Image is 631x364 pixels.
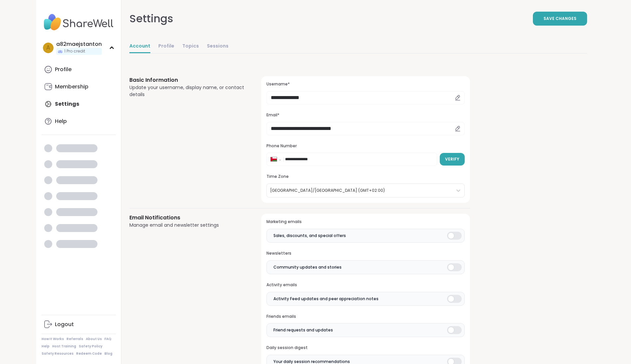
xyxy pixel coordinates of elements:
h3: Basic Information [129,76,245,84]
a: Account [129,40,150,53]
h3: Time Zone [266,174,464,180]
h3: Username* [266,81,464,87]
a: Profile [42,61,116,77]
a: Safety Policy [79,344,102,349]
h3: Email Notifications [129,214,245,222]
a: Safety Resources [42,351,74,356]
div: Logout [55,321,74,328]
a: Blog [104,351,112,356]
a: Profile [158,40,174,53]
button: Save Changes [533,12,587,26]
span: Friend requests and updates [273,327,333,333]
span: 1 Pro credit [64,49,85,54]
span: Community updates and stories [273,264,342,270]
a: Referrals [67,337,83,341]
h3: Email* [266,112,464,118]
div: a82maejstanton [56,41,102,48]
a: How It Works [42,337,64,341]
a: Redeem Code [76,351,102,356]
a: Logout [42,316,116,332]
span: Verify [445,156,459,162]
h3: Friends emails [266,314,464,319]
span: Save Changes [544,16,576,22]
h3: Marketing emails [266,219,464,225]
span: Sales, discounts, and special offers [273,233,346,239]
button: Verify [440,153,465,166]
span: a [46,44,50,52]
div: Update your username, display name, or contact details [129,84,245,98]
div: Manage email and newsletter settings [129,222,245,229]
a: Topics [182,40,199,53]
div: Help [55,118,67,125]
a: Help [42,113,116,129]
div: Profile [55,66,72,73]
img: ShareWell Nav Logo [42,11,116,34]
h3: Daily session digest [266,345,464,351]
h3: Activity emails [266,282,464,288]
a: Sessions [207,40,229,53]
a: About Us [86,337,102,341]
div: Membership [55,83,88,90]
a: Host Training [52,344,76,349]
a: Membership [42,79,116,95]
div: Settings [129,11,173,27]
span: Activity Feed updates and peer appreciation notes [273,296,379,302]
h3: Phone Number [266,143,464,149]
a: Help [42,344,50,349]
a: FAQ [104,337,111,341]
h3: Newsletters [266,251,464,256]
